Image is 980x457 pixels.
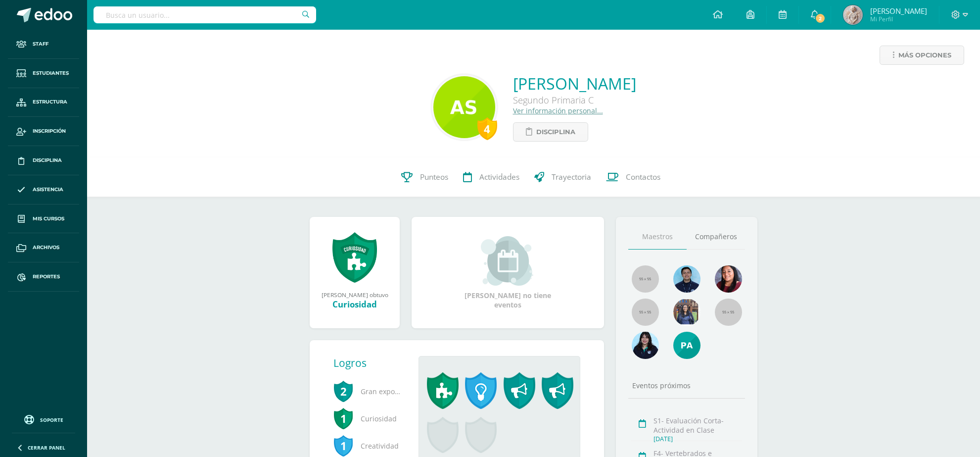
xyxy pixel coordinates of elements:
[8,88,79,117] a: Estructura
[33,156,62,164] span: Disciplina
[898,46,951,64] span: Más opciones
[8,146,79,175] a: Disciplina
[513,73,636,94] a: [PERSON_NAME]
[673,299,700,326] img: 5f16eb7d28f7abac0ce748f7edbc0842.png
[715,265,742,293] img: 793c0cca7fcd018feab202218d1df9f6.png
[628,224,687,250] a: Maestros
[333,378,403,405] span: Gran expositor
[687,224,745,250] a: Compañeros
[333,434,353,457] span: 1
[8,233,79,262] a: Archivos
[8,175,79,204] a: Asistencia
[33,186,63,194] span: Asistencia
[653,416,742,435] div: S1- Evaluación Corta- Actividad en Clase
[33,98,67,106] span: Estructura
[870,6,927,16] span: [PERSON_NAME]
[320,299,390,310] div: Curiosidad
[8,59,79,88] a: Estudiantes
[8,204,79,234] a: Mis cursos
[333,380,353,403] span: 2
[536,123,575,141] span: Disciplina
[333,405,403,432] span: Curiosidad
[673,265,700,293] img: 8f174f9ec83d682dfb8124fd4ef1c5f7.png
[33,40,48,48] span: Staff
[632,299,659,326] img: 55x55
[673,332,700,359] img: c6b8ce026be2496ab07baa11f7179f80.png
[320,291,390,299] div: [PERSON_NAME] obtuvo
[880,46,964,65] a: Más opciones
[8,30,79,59] a: Staff
[12,412,75,426] a: Soporte
[513,94,636,106] div: Segundo Primaria C
[843,5,863,25] img: 0721312b14301b3cebe5de6252ad211a.png
[33,69,69,77] span: Estudiantes
[632,265,659,293] img: 55x55
[626,172,660,182] span: Contactos
[552,172,591,182] span: Trayectoria
[527,157,599,197] a: Trayectoria
[333,356,411,370] div: Logros
[394,157,456,197] a: Punteos
[8,117,79,146] a: Inscripción
[632,332,659,359] img: d19080f2c8c7820594ba88805777092c.png
[456,157,527,197] a: Actividades
[599,157,668,197] a: Contactos
[28,444,65,451] span: Cerrar panel
[715,299,742,326] img: 55x55
[870,15,927,23] span: Mi Perfil
[815,13,826,24] span: 2
[459,236,558,309] div: [PERSON_NAME] no tiene eventos
[479,172,519,182] span: Actividades
[653,435,742,443] div: [DATE]
[333,407,353,430] span: 1
[433,76,495,138] img: 18dd8a544d674424a220a7133024728a.png
[420,172,448,182] span: Punteos
[8,262,79,292] a: Reportes
[40,416,63,423] span: Soporte
[33,215,64,223] span: Mis cursos
[513,122,588,142] a: Disciplina
[513,106,603,115] a: Ver información personal...
[33,244,59,252] span: Archivos
[33,127,66,135] span: Inscripción
[628,381,745,390] div: Eventos próximos
[477,117,497,140] div: 4
[93,6,316,23] input: Busca un usuario...
[33,273,60,281] span: Reportes
[481,236,535,286] img: event_small.png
